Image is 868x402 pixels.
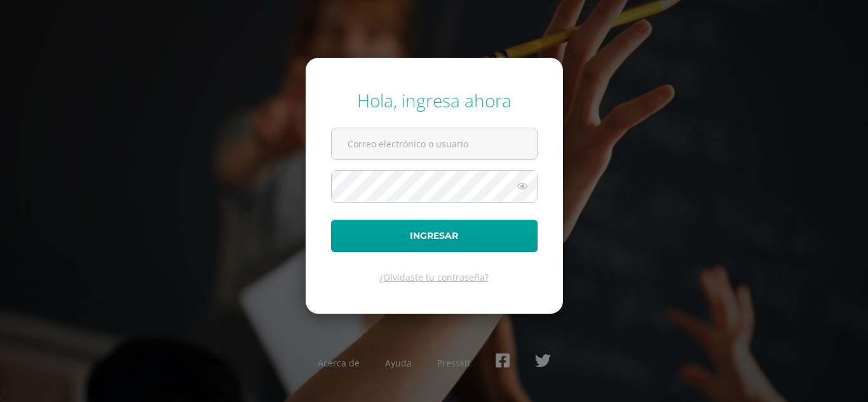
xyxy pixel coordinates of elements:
[332,128,537,159] input: Correo electrónico o usuario
[385,357,412,369] a: Ayuda
[318,357,360,369] a: Acerca de
[331,220,538,252] button: Ingresar
[379,271,489,283] a: ¿Olvidaste tu contraseña?
[331,88,538,112] div: Hola, ingresa ahora
[437,357,470,369] a: Presskit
